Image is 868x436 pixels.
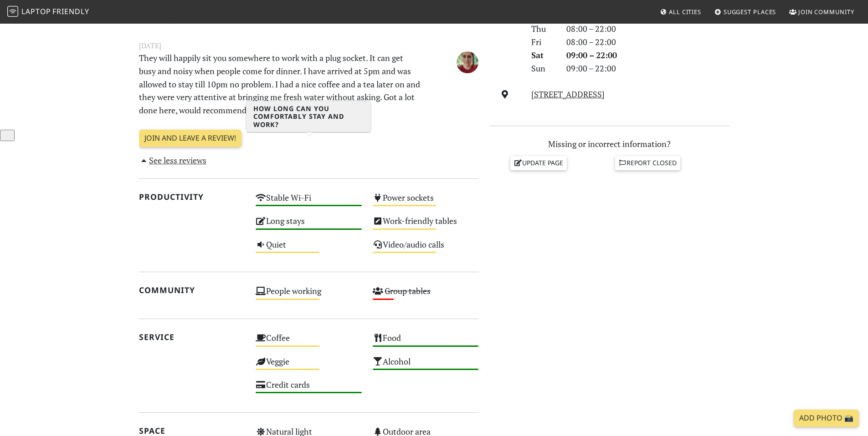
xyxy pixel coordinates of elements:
div: Power sockets [367,190,484,213]
div: People working [250,284,367,307]
h2: Service [139,332,245,342]
img: LaptopFriendly [7,6,18,17]
div: Veggie [250,354,367,377]
span: Friendly [52,6,89,16]
div: Alcohol [367,354,484,377]
h2: Productivity [139,192,245,202]
a: All Cities [656,4,705,20]
p: Missing or incorrect information? [490,137,729,151]
h2: Community [139,285,245,295]
h2: Space [139,426,245,436]
a: Suggest Places [711,4,780,20]
span: Join Community [798,8,854,16]
s: Group tables [385,285,431,296]
h3: How long can you comfortably stay and work? [246,101,371,132]
div: Long stays [250,213,367,237]
a: Add Photo 📸 [794,410,859,427]
div: Food [367,330,484,354]
span: All Cities [669,8,701,16]
div: Work-friendly tables [367,213,484,237]
span: Laptop [21,6,51,16]
a: Join Community [786,4,858,20]
a: Join and leave a review! [139,130,241,147]
div: Stable Wi-Fi [250,190,367,213]
a: LaptopFriendly LaptopFriendly [7,4,89,20]
div: Coffee [250,330,367,354]
div: Credit cards [250,377,367,401]
div: Video/audio calls [367,237,484,260]
span: Suggest Places [724,8,776,16]
a: Update page [510,156,567,170]
a: See less reviews [139,155,207,166]
a: Report closed [615,156,681,170]
div: Quiet [250,237,367,260]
